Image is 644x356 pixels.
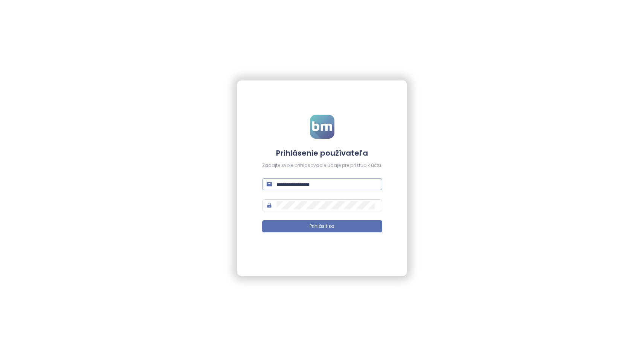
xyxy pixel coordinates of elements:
[262,162,382,169] div: Zadajte svoje prihlasovacie údaje pre prístup k účtu.
[267,182,272,187] span: mail
[262,220,382,232] button: Prihlásiť sa
[267,203,272,208] span: lock
[310,223,334,230] span: Prihlásiť sa
[310,115,334,139] img: logo
[262,148,382,158] h4: Prihlásenie používateľa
